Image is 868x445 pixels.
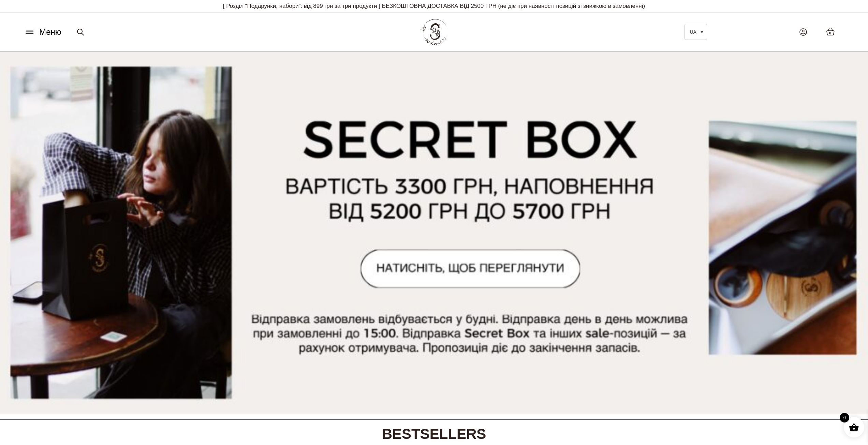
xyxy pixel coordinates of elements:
span: 0 [840,413,849,422]
span: 0 [829,30,831,36]
span: UA [690,29,696,35]
a: 0 [819,21,842,43]
button: Меню [22,26,63,39]
img: BY SADOVSKIY [421,19,448,45]
span: Меню [39,26,61,38]
a: UA [684,24,707,40]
